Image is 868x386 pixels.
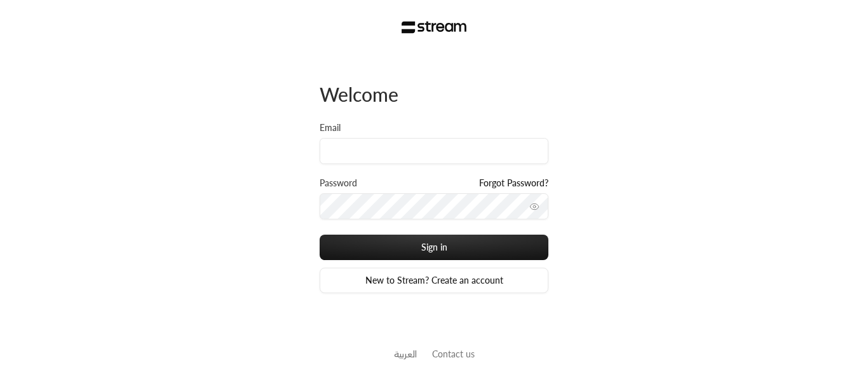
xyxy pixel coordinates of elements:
[432,348,475,359] a: Contact us
[432,347,475,361] button: Contact us
[320,268,548,293] a: New to Stream? Create an account
[320,121,341,134] label: Email
[524,196,545,217] button: toggle password visibility
[320,83,398,106] span: Welcome
[394,342,417,366] a: العربية
[320,177,357,190] label: Password
[402,21,467,34] img: Stream Logo
[479,177,548,190] a: Forgot Password?
[320,235,548,260] button: Sign in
